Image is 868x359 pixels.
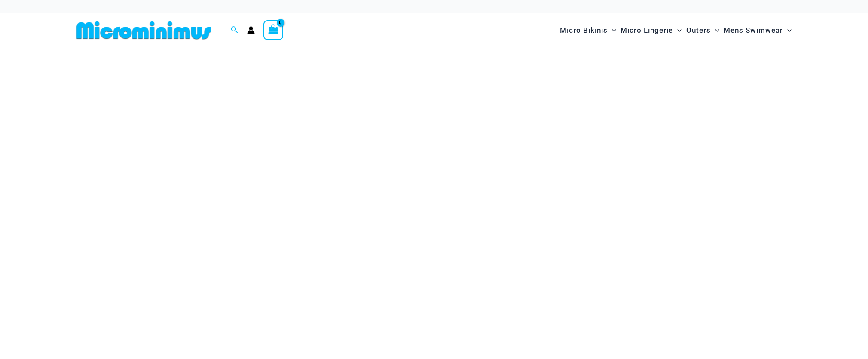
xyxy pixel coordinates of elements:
span: Menu Toggle [608,19,616,41]
img: MM SHOP LOGO FLAT [73,21,214,40]
a: OutersMenu ToggleMenu Toggle [684,17,721,43]
span: Micro Bikinis [560,19,608,41]
span: Micro Lingerie [620,19,673,41]
span: Menu Toggle [711,19,719,41]
a: Account icon link [247,26,255,34]
a: Mens SwimwearMenu ToggleMenu Toggle [721,17,794,43]
a: Micro LingerieMenu ToggleMenu Toggle [618,17,684,43]
a: Search icon link [231,25,238,36]
span: Menu Toggle [783,19,792,41]
span: Mens Swimwear [724,19,783,41]
a: Micro BikinisMenu ToggleMenu Toggle [558,17,618,43]
nav: Site Navigation [556,16,795,45]
span: Menu Toggle [673,19,682,41]
a: View Shopping Cart, empty [263,20,283,40]
span: Outers [686,19,711,41]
